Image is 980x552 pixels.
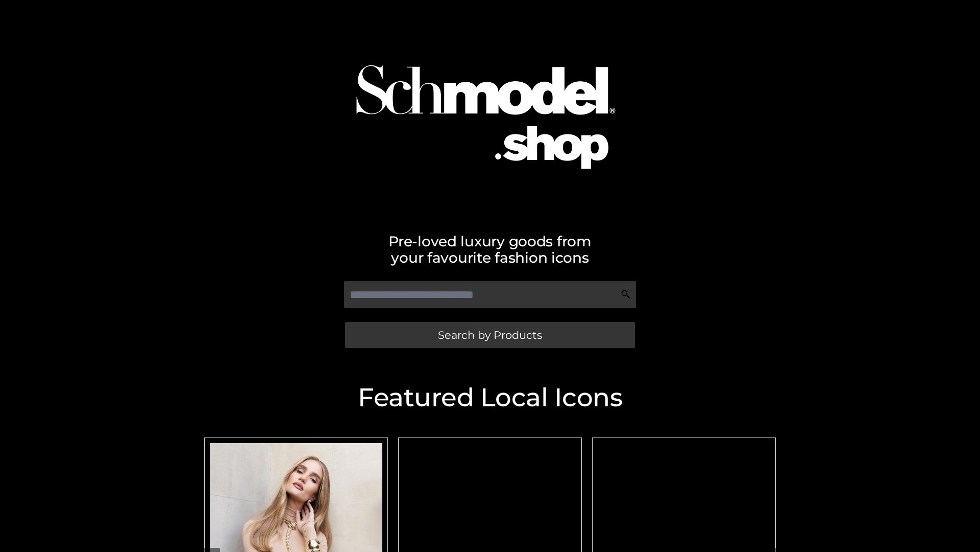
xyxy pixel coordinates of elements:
a: Search by Products [345,322,635,348]
h2: Pre-loved luxury goods from your favourite fashion icons [199,233,781,266]
span: Search by Products [438,330,542,340]
img: Search Icon [621,289,631,300]
h2: Featured Local Icons​ [199,385,781,410]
